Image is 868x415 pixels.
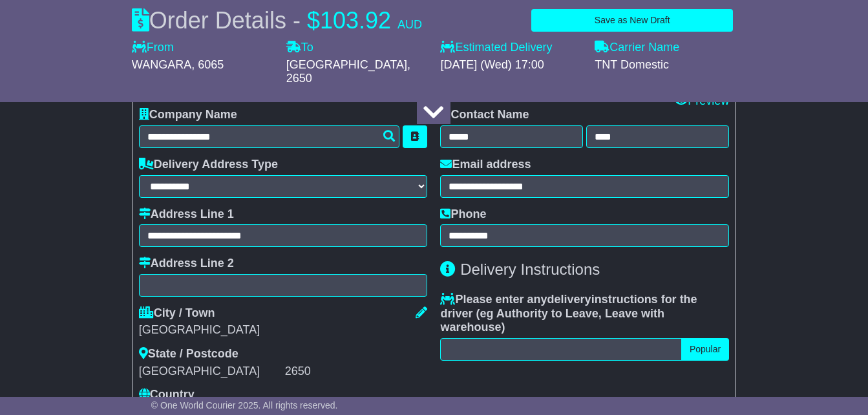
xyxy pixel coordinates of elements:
label: Estimated Delivery [440,41,582,55]
span: [GEOGRAPHIC_DATA] [286,58,407,71]
label: Email address [440,158,531,172]
span: , 2650 [286,58,410,85]
span: eg Authority to Leave, Leave with warehouse [440,307,664,334]
label: Phone [440,207,486,222]
span: WANGARA [132,58,191,71]
div: 2650 [285,365,428,379]
span: © One World Courier 2025. All rights reserved. [151,400,338,410]
span: Delivery Instructions [460,261,600,278]
span: AUD [397,18,422,31]
span: , 6065 [191,58,224,71]
div: [DATE] (Wed) 17:00 [440,58,582,72]
label: Delivery Address Type [139,158,278,172]
span: delivery [547,293,591,306]
label: From [132,41,174,55]
button: Popular [681,338,729,361]
div: [GEOGRAPHIC_DATA] [139,323,428,337]
label: Please enter any instructions for the driver ( ) [440,293,729,335]
label: Address Line 1 [139,207,234,222]
div: Order Details - [132,6,422,34]
label: Carrier Name [595,41,679,55]
div: TNT Domestic [595,58,736,72]
label: To [286,41,313,55]
button: Save as New Draft [531,9,733,32]
label: Country [139,388,195,402]
label: City / Town [139,306,215,321]
label: Address Line 2 [139,257,234,271]
span: 103.92 [320,7,391,34]
label: Company Name [139,108,237,122]
label: State / Postcode [139,347,238,361]
div: [GEOGRAPHIC_DATA] [139,365,282,379]
span: $ [307,7,320,34]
